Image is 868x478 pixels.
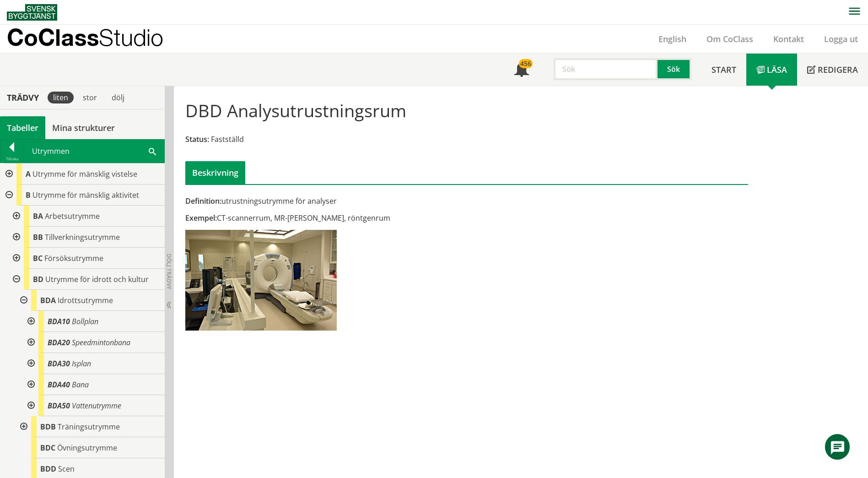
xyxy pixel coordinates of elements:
div: CT-scannerrum, MR-[PERSON_NAME], röntgenrum [185,213,555,223]
button: Sök [658,58,691,80]
span: Dölj trädvy [165,254,173,289]
span: Isplan [72,358,91,369]
a: Läsa [746,54,797,86]
span: BDC [40,443,55,453]
span: Utrymme för idrott och kultur [45,274,149,284]
h1: DBD Analysutrustningsrum [185,100,406,120]
span: BDD [40,464,56,474]
span: A [26,169,31,179]
span: Träningsutrymme [58,422,120,432]
span: Speedmintonbana [72,337,130,348]
a: Mina strukturer [45,116,122,139]
span: BDB [40,422,56,432]
a: Logga ut [814,33,868,44]
span: Försöksutrymme [44,253,103,263]
img: Svensk Byggtjänst [7,4,57,21]
span: Bana [72,380,89,390]
span: BDA20 [48,337,70,348]
span: Utrymme för mänsklig aktivitet [32,190,139,200]
span: Exempel: [185,213,217,223]
span: Idrottsutrymme [58,295,113,305]
span: Bollplan [72,316,98,326]
a: English [648,33,696,44]
span: Arbetsutrymme [45,211,100,221]
div: Beskrivning [185,161,245,184]
p: CoClass [7,32,163,43]
input: Sök [554,58,658,80]
a: CoClassStudio [7,25,183,53]
img: dbd-analysutrustningsrum.jpg [185,230,337,331]
div: utrustningsutrymme för analyser [185,196,555,206]
span: Redigera [818,64,858,75]
span: Utrymme för mänsklig vistelse [32,169,137,179]
div: stor [77,92,102,103]
span: Notifikationer [514,63,529,78]
span: Vattenutrymme [72,401,121,411]
span: BDA30 [48,358,70,369]
span: BC [33,253,43,263]
span: Start [712,64,736,75]
span: Fastställd [211,134,244,144]
span: Tillverkningsutrymme [45,232,120,242]
div: dölj [106,92,130,103]
span: Definition: [185,196,221,206]
span: B [26,190,31,200]
a: Om CoClass [696,33,763,44]
span: BD [33,274,43,284]
a: Kontakt [763,33,814,44]
a: 456 [504,54,539,86]
span: Studio [99,24,163,51]
span: BDA [40,295,56,305]
span: Scen [58,464,75,474]
a: Redigera [797,54,868,86]
span: BB [33,232,43,242]
span: Läsa [767,64,787,75]
span: BA [33,211,43,221]
div: liten [48,92,74,103]
span: BDA10 [48,316,70,326]
span: Sök i tabellen [149,146,156,156]
span: Status: [185,134,209,144]
span: BDA40 [48,380,70,390]
a: Start [701,54,746,86]
div: Tillbaka [0,155,23,163]
div: Trädvy [2,92,44,103]
span: BDA50 [48,401,70,411]
div: 456 [519,59,533,68]
div: Utrymmen [24,140,164,163]
span: Övningsutrymme [57,443,117,453]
